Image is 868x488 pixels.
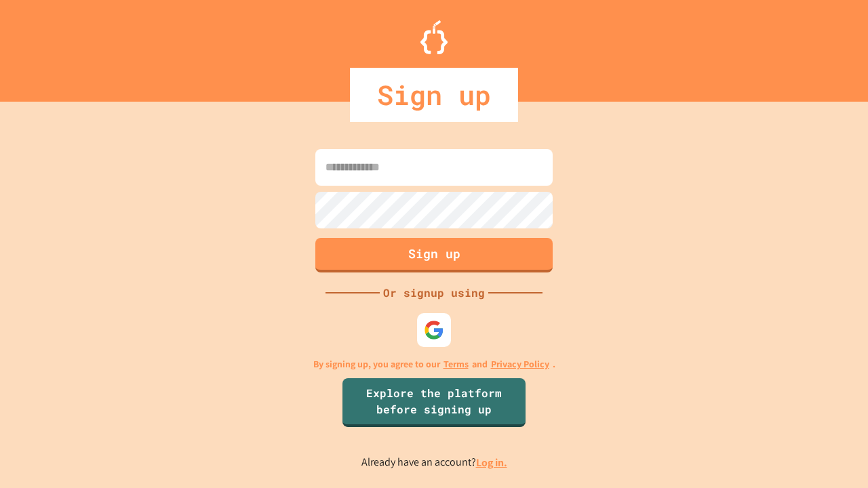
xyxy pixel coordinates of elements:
[491,357,549,371] a: Privacy Policy
[313,357,555,371] p: By signing up, you agree to our and .
[380,285,488,301] div: Or signup using
[476,455,507,470] a: Log in.
[361,454,507,471] p: Already have an account?
[315,238,553,272] button: Sign up
[350,68,518,122] div: Sign up
[424,320,444,340] img: google-icon.svg
[420,20,448,54] img: Logo.svg
[443,357,469,371] a: Terms
[342,378,526,427] a: Explore the platform before signing up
